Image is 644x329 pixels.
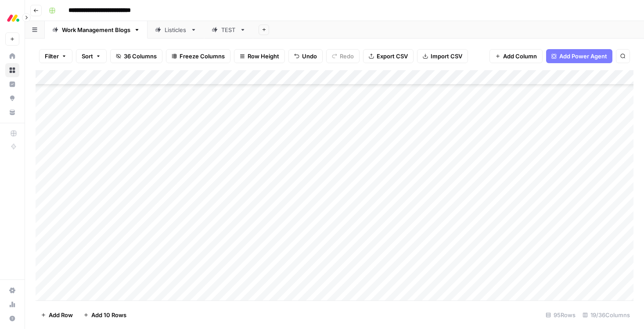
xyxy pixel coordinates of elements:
button: Freeze Columns [166,49,230,63]
div: 95 Rows [542,308,579,322]
button: Row Height [234,49,285,63]
button: Add Column [489,49,543,63]
span: Add Row [49,311,73,319]
a: Work Management Blogs [45,21,148,39]
button: Add Power Agent [546,49,612,63]
button: Workspace: Monday.com [5,7,19,29]
span: Row Height [248,52,279,61]
img: Monday.com Logo [5,10,21,26]
div: TEST [221,25,236,34]
span: Import CSV [431,52,462,61]
a: Browse [5,63,19,77]
button: Help + Support [5,311,19,325]
button: Export CSV [363,49,414,63]
span: Add 10 Rows [91,311,126,319]
span: Export CSV [377,52,408,61]
span: Sort [82,52,93,61]
button: Add 10 Rows [78,308,132,322]
a: Settings [5,283,19,297]
button: Import CSV [417,49,468,63]
a: Opportunities [5,91,19,105]
span: Filter [45,52,59,61]
a: Insights [5,77,19,91]
span: Redo [340,52,354,61]
button: Undo [288,49,323,63]
span: Freeze Columns [180,52,225,61]
button: 36 Columns [110,49,162,63]
span: Add Column [503,52,537,61]
a: TEST [204,21,253,39]
div: Work Management Blogs [62,25,130,34]
a: Your Data [5,105,19,119]
span: Undo [302,52,317,61]
button: Sort [76,49,107,63]
span: Add Power Agent [559,52,607,61]
div: 19/36 Columns [579,308,633,322]
button: Redo [326,49,360,63]
div: Listicles [165,25,187,34]
button: Filter [39,49,72,63]
a: Home [5,49,19,63]
a: Usage [5,297,19,311]
button: Add Row [36,308,78,322]
a: Listicles [148,21,204,39]
span: 36 Columns [124,52,157,61]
